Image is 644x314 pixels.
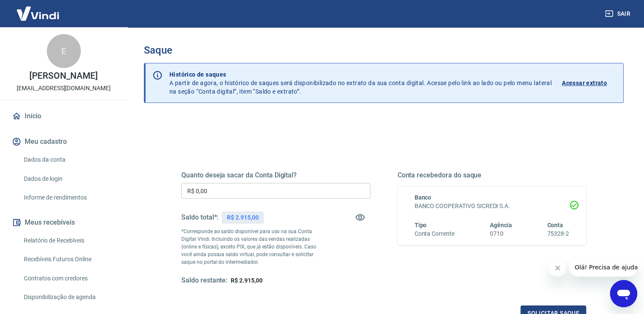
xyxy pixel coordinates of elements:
[181,213,218,222] h5: Saldo total*:
[415,194,432,201] span: Banco
[169,70,552,96] p: A partir de agora, o histórico de saques será disponibilizado no extrato da sua conta digital. Ac...
[490,229,512,238] h6: 0710
[549,260,566,277] iframe: Cerrar mensaje
[415,202,570,211] h6: BANCO COOPERATIVO SICREDI S.A.
[547,222,563,228] span: Conta
[10,132,117,151] button: Meu cadastro
[47,34,81,68] div: E
[231,277,262,284] span: R$ 2.915,00
[562,70,616,96] a: Acessar extrato
[181,276,227,285] h5: Saldo restante:
[603,6,634,22] button: Sair
[10,0,66,26] img: Vindi
[10,107,117,126] a: Início
[415,222,427,228] span: Tipo
[29,71,97,80] p: [PERSON_NAME]
[570,258,637,277] iframe: Mensaje de la compañía
[547,229,569,238] h6: 75328-2
[181,171,370,180] h5: Quanto deseja sacar da Conta Digital?
[20,170,117,188] a: Dados de login
[20,151,117,168] a: Dados da conta
[10,213,117,232] button: Meus recebíveis
[20,251,117,268] a: Recebíveis Futuros Online
[415,229,455,238] h6: Conta Corrente
[181,228,323,266] p: *Corresponde ao saldo disponível para uso na sua Conta Digital Vindi. Incluindo os valores das ve...
[610,280,637,307] iframe: Botón para iniciar la ventana de mensajería
[20,270,117,287] a: Contratos com credores
[17,84,111,93] p: [EMAIL_ADDRESS][DOMAIN_NAME]
[20,189,117,206] a: Informe de rendimentos
[227,213,258,222] p: R$ 2.915,00
[490,222,512,228] span: Agência
[144,44,624,56] h3: Saque
[169,70,552,79] p: Histórico de saques
[398,171,587,180] h5: Conta recebedora do saque
[5,6,72,13] span: Olá! Precisa de ajuda?
[20,288,117,306] a: Disponibilização de agenda
[20,232,117,249] a: Relatório de Recebíveis
[562,79,607,87] p: Acessar extrato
